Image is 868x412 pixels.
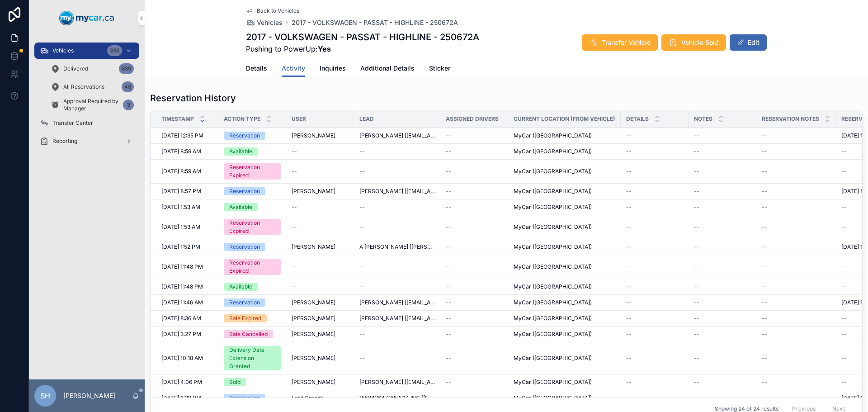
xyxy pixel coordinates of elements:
span: -- [446,223,451,231]
span: Additional Details [360,64,415,73]
span: All Reservations [63,83,104,90]
span: -- [762,188,767,195]
span: -- [446,331,451,338]
span: -- [626,315,632,322]
span: -- [446,283,451,290]
a: Approval Required by Manager3 [45,97,139,113]
span: -- [841,263,847,270]
div: Reservation [229,132,260,140]
span: [DATE] 3:27 PM [161,331,201,338]
span: [DATE] 1:53 AM [161,223,200,231]
span: -- [359,331,365,338]
span: -- [446,148,451,155]
span: User [292,115,306,123]
span: -- [841,331,847,338]
span: -- [292,204,297,211]
span: -- [841,168,847,175]
span: -- [626,263,632,270]
span: Details [626,115,649,123]
span: -- [446,379,451,386]
span: -- [626,355,632,362]
span: Transfer Vehicle [602,38,651,47]
span: Reporting [52,137,77,145]
span: Inquiries [320,64,346,73]
div: Sale Cancelled [229,330,268,338]
div: 839 [119,63,134,74]
div: Reservation [229,394,260,402]
span: [PERSON_NAME] [[EMAIL_ADDRESS][PERSON_NAME][DOMAIN_NAME]] [359,132,435,139]
span: 15584264 CANADA INC [[EMAIL_ADDRESS][DOMAIN_NAME]] [359,394,435,402]
div: Available [229,283,252,291]
span: -- [841,283,847,290]
span: -- [292,168,297,175]
span: -- [694,168,699,175]
span: -- [762,204,767,211]
span: [PERSON_NAME] [292,132,335,139]
span: [DATE] 8:57 PM [161,188,201,195]
span: -- [446,243,451,251]
span: -- [626,168,632,175]
span: A [PERSON_NAME] [[PERSON_NAME][EMAIL_ADDRESS][DOMAIN_NAME]] [359,243,435,251]
span: Action Type [224,115,260,123]
span: [DATE] 6:39 PM [161,394,201,402]
div: Reservation [229,243,260,251]
button: Vehicle Sold [661,34,726,51]
strong: Yes [318,44,331,53]
span: -- [292,263,297,270]
span: -- [626,394,632,402]
span: Sticker [429,64,450,73]
span: MyCar ([GEOGRAPHIC_DATA]) [514,168,592,175]
span: -- [626,148,632,155]
span: -- [762,223,767,231]
span: MyCar ([GEOGRAPHIC_DATA]) [514,283,592,290]
span: [DATE] 10:18 AM [161,355,203,362]
span: -- [694,394,699,402]
span: [DATE] 8:59 AM [161,168,201,175]
span: [PERSON_NAME] [[EMAIL_ADDRESS][DOMAIN_NAME]] [359,379,435,386]
a: Additional Details [360,60,415,78]
span: -- [762,379,767,386]
span: -- [841,204,847,211]
span: -- [626,283,632,290]
span: -- [626,188,632,195]
span: [DATE] 11:46 AM [161,299,203,306]
img: App logo [59,11,114,25]
span: [PERSON_NAME] [292,379,335,386]
div: 48 [122,81,134,92]
span: MyCar ([GEOGRAPHIC_DATA]) [514,379,592,386]
span: -- [292,148,297,155]
div: Reservation Expired [229,163,275,180]
span: -- [694,223,699,231]
a: Inquiries [320,60,346,78]
span: [DATE] 8:36 AM [161,315,201,322]
span: -- [359,223,365,231]
span: [DATE] 1:52 PM [161,243,200,251]
span: -- [841,379,847,386]
span: -- [359,148,365,155]
span: [PERSON_NAME] [[EMAIL_ADDRESS][DOMAIN_NAME]] [359,299,435,306]
span: [PERSON_NAME] [292,243,335,251]
span: MyCar ([GEOGRAPHIC_DATA]) [514,355,592,362]
a: Transfer Center [34,115,139,131]
span: Details [246,64,267,73]
a: Vehicles [246,18,283,27]
span: Back to Vehicles [257,7,299,14]
a: 2017 - VOLKSWAGEN - PASSAT - HIGHLINE - 250672A [292,18,458,27]
span: -- [694,315,699,322]
span: -- [841,315,847,322]
a: Reporting [34,133,139,149]
span: Notes [694,115,712,123]
span: Vehicle Sold [681,38,719,47]
span: -- [446,168,451,175]
span: Lead [359,115,374,123]
span: -- [626,331,632,338]
span: Transfer Center [52,119,93,127]
span: -- [694,299,699,306]
span: -- [694,355,699,362]
span: [PERSON_NAME] [292,315,335,322]
span: -- [359,355,365,362]
span: -- [359,204,365,211]
span: [DATE] 8:59 AM [161,148,201,155]
span: -- [762,394,767,402]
